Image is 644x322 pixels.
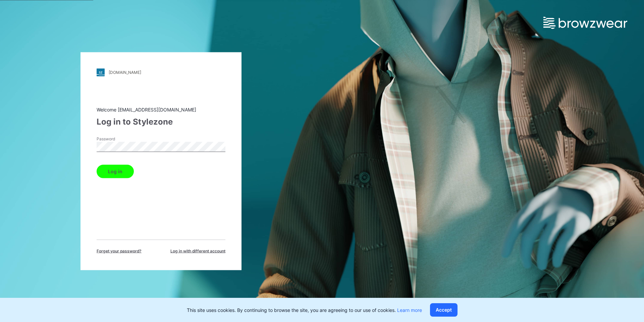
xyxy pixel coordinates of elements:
button: Accept [430,303,458,317]
button: Log in [97,165,134,178]
div: Welcome [EMAIL_ADDRESS][DOMAIN_NAME] [97,106,225,113]
div: Log in to Stylezone [97,116,225,128]
img: stylezone-logo.562084cfcfab977791bfbf7441f1a819.svg [97,68,105,76]
span: Log in with different account [170,248,225,254]
label: Password [97,136,144,142]
span: Forget your password? [97,248,142,254]
a: [DOMAIN_NAME] [97,68,225,76]
div: [DOMAIN_NAME] [109,70,141,75]
a: Learn more [397,307,422,313]
p: This site uses cookies. By continuing to browse the site, you are agreeing to our use of cookies. [187,307,422,314]
img: browzwear-logo.e42bd6dac1945053ebaf764b6aa21510.svg [543,17,627,29]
